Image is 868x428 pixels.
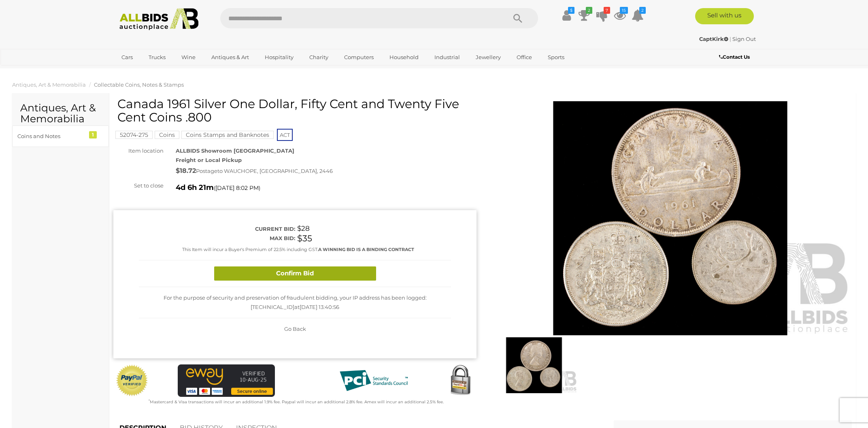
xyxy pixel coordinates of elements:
a: Collectable Coins, Notes & Stamps [94,81,184,88]
div: 1 [89,131,97,138]
span: Go Back [284,326,306,332]
a: Sign Out [732,36,756,42]
strong: ALLBIDS Showroom [GEOGRAPHIC_DATA] [176,147,294,154]
div: Coins and Notes [17,132,84,141]
button: Search [498,8,538,28]
span: [DATE] 8:02 PM [215,184,259,192]
a: Office [511,51,537,64]
a: Charity [304,51,334,64]
small: This Item will incur a Buyer's Premium of 22.5% including GST. [182,247,414,252]
a: [GEOGRAPHIC_DATA] [116,64,184,77]
button: Confirm Bid [214,266,376,281]
h1: Canada 1961 Silver One Dollar, Fifty Cent and Twenty Five Cent Coins .800 [117,97,474,124]
a: 52074-275 [115,132,153,138]
a: Coins [155,132,179,138]
a: CaptKirk [699,36,730,42]
a: Computers [339,51,379,64]
i: 7 [604,7,610,14]
span: ( ) [214,185,260,191]
small: Mastercard & Visa transactions will incur an additional 1.9% fee. Paypal will incur an additional... [149,399,444,405]
a: Jewellery [470,51,506,64]
span: [TECHNICAL_ID] [251,304,294,310]
a: Hospitality [260,51,299,64]
h2: Antiques, Art & Memorabilia [20,102,101,125]
img: Allbids.com.au [115,8,203,30]
img: Secured by Rapid SSL [444,364,477,397]
a: Industrial [429,51,465,64]
i: 15 [620,7,628,14]
img: eWAY Payment Gateway [178,364,275,397]
mark: Coins [155,131,179,139]
b: Contact Us [719,54,750,60]
div: Current bid: [139,224,295,234]
span: ACT [277,129,293,141]
a: $ [560,8,572,23]
strong: Freight or Local Pickup [176,157,242,163]
a: Coins Stamps and Banknotes [181,132,274,138]
img: Canada 1961 Silver One Dollar, Fifty Cent and Twenty Five Cent Coins .800 [491,337,577,393]
a: Household [384,51,424,64]
span: to WAUCHOPE, [GEOGRAPHIC_DATA], 2446 [217,168,333,174]
a: Trucks [143,51,171,64]
img: PCI DSS compliant [333,364,414,397]
span: $35 [297,233,312,243]
a: Contact Us [719,53,752,62]
strong: $18.72 [176,167,196,175]
a: Antiques & Art [206,51,254,64]
span: | [730,36,731,42]
div: Item location [107,146,170,155]
img: Official PayPal Seal [115,364,149,397]
a: 15 [614,8,626,23]
span: $28 [297,224,310,232]
a: Cars [116,51,138,64]
a: Antiques, Art & Memorabilia [12,81,86,88]
div: Max bid: [139,234,295,243]
i: 2 [586,7,592,14]
a: 2 [632,8,644,23]
div: Set to close [107,181,170,190]
a: Coins and Notes 1 [12,126,109,147]
strong: 4d 6h 21m [176,183,214,192]
i: $ [568,7,574,14]
a: 7 [596,8,608,23]
i: 2 [639,7,646,14]
div: Postage [176,165,477,177]
span: [DATE] 13:40:56 [300,304,339,310]
div: For the purpose of security and preservation of fraudulent bidding, your IP address has been logg... [139,287,451,319]
a: Sports [542,51,570,64]
a: 2 [578,8,590,23]
b: A WINNING BID IS A BINDING CONTRACT [318,247,414,252]
mark: 52074-275 [115,131,153,139]
strong: CaptKirk [699,36,728,42]
a: Sell with us [695,8,754,24]
img: Canada 1961 Silver One Dollar, Fifty Cent and Twenty Five Cent Coins .800 [489,101,852,335]
a: Wine [176,51,201,64]
mark: Coins Stamps and Banknotes [181,131,274,139]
